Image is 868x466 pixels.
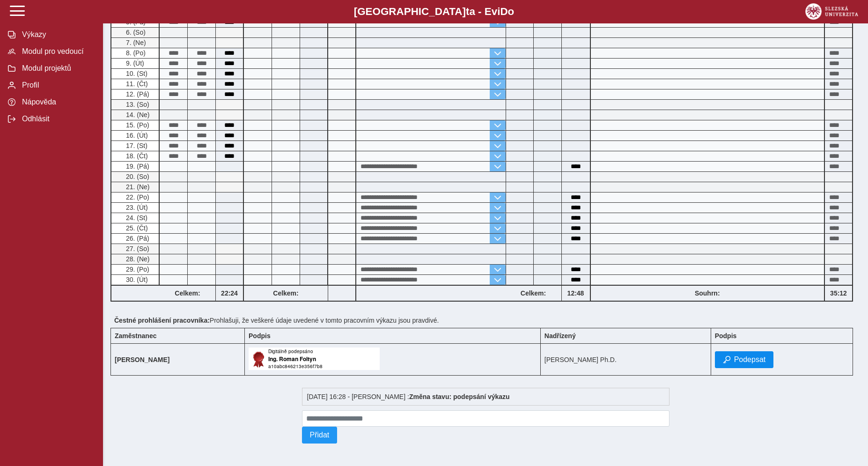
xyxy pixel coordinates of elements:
b: 22:24 [216,289,243,297]
span: 26. (Pá) [124,235,149,242]
span: 11. (Čt) [124,80,148,88]
b: Celkem: [244,289,328,297]
div: [DATE] 16:28 - [PERSON_NAME] : [302,388,669,406]
span: 25. (Čt) [124,224,148,232]
span: 16. (Út) [124,132,148,139]
span: 8. (Po) [124,49,146,57]
span: D [500,6,508,17]
b: Podpis [715,332,737,340]
span: 23. (Út) [124,204,148,211]
span: 7. (Ne) [124,39,146,46]
span: 14. (Ne) [124,111,150,118]
b: Podpis [249,332,271,340]
button: Přidat [302,427,338,444]
span: 28. (Ne) [124,255,150,263]
td: [PERSON_NAME] Ph.D. [540,344,711,376]
span: 10. (St) [124,70,147,77]
span: Modul pro vedoucí [19,47,95,56]
span: 22. (Po) [124,193,149,201]
span: Profil [19,81,95,89]
span: o [508,6,515,17]
img: logo_web_su.png [805,3,858,20]
span: Podepsat [734,355,766,364]
span: 19. (Pá) [124,163,149,170]
span: Modul projektů [19,64,95,73]
span: 18. (Čt) [124,152,148,160]
b: 35:12 [825,289,852,297]
b: Celkem: [160,289,215,297]
span: 30. (Út) [124,276,148,283]
b: [GEOGRAPHIC_DATA] a - Evi [28,6,840,18]
span: 12. (Pá) [124,90,149,98]
span: 20. (So) [124,173,149,180]
button: Podepsat [715,351,774,368]
b: Zaměstnanec [115,332,156,340]
div: Prohlašuji, že veškeré údaje uvedené v tomto pracovním výkazu jsou pravdivé. [110,313,861,328]
b: [PERSON_NAME] [115,356,169,363]
b: Čestné prohlášení pracovníka: [114,317,210,324]
b: Souhrn: [695,289,720,297]
span: 9. (Út) [124,59,144,67]
span: Odhlásit [19,115,95,123]
span: 17. (St) [124,142,147,149]
b: Celkem: [506,289,561,297]
span: 21. (Ne) [124,183,150,191]
b: 12:48 [562,289,590,297]
span: 24. (St) [124,214,147,222]
span: 27. (So) [124,245,149,252]
span: 5. (Pá) [124,18,146,26]
span: 6. (So) [124,29,146,36]
span: Přidat [310,431,330,439]
span: t [466,6,469,17]
img: Digitálně podepsáno uživatelem [249,348,380,370]
span: 13. (So) [124,101,149,108]
b: Nadřízený [544,332,576,340]
span: Výkazy [19,30,95,39]
span: Nápověda [19,98,95,106]
span: 15. (Po) [124,121,149,129]
span: 29. (Po) [124,266,149,273]
b: Změna stavu: podepsání výkazu [409,393,510,400]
